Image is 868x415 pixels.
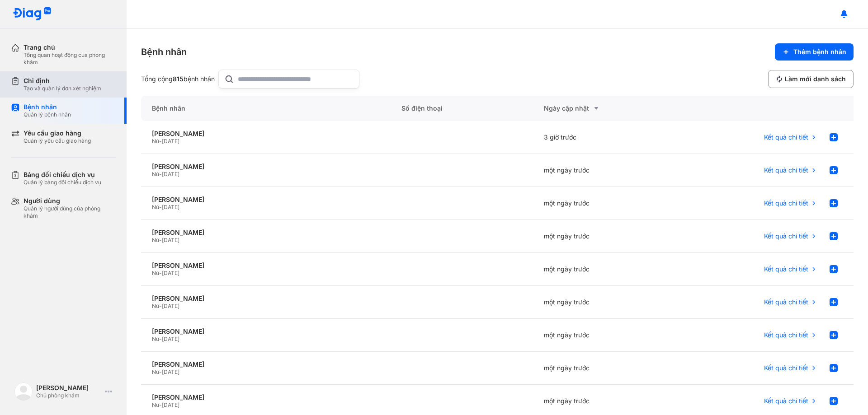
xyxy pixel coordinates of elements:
div: Người dùng [24,197,116,205]
span: Kết quả chi tiết [764,199,808,207]
span: Làm mới danh sách [785,75,846,83]
span: [DATE] [162,237,179,243]
div: [PERSON_NAME] [152,261,380,270]
span: Nữ [152,204,159,210]
span: Nữ [152,336,159,342]
div: một ngày trước [533,352,675,385]
span: [DATE] [162,336,179,342]
span: Kết quả chi tiết [764,133,808,141]
div: một ngày trước [533,187,675,220]
span: Nữ [152,138,159,145]
span: 815 [173,75,184,83]
div: Bệnh nhân [24,103,71,111]
div: Tổng quan hoạt động của phòng khám [24,51,116,66]
span: - [159,204,162,210]
span: [DATE] [162,171,179,177]
span: - [159,401,162,408]
div: Trang chủ [24,43,116,51]
div: một ngày trước [533,154,675,187]
div: Ngày cập nhật [544,103,665,114]
div: [PERSON_NAME] [152,228,380,237]
div: [PERSON_NAME] [152,196,380,204]
div: Bệnh nhân [141,96,391,121]
span: Kết quả chi tiết [764,232,808,240]
div: Quản lý bệnh nhân [24,111,71,118]
div: [PERSON_NAME] [152,360,380,368]
div: Bệnh nhân [141,46,187,58]
span: [DATE] [162,368,179,375]
div: [PERSON_NAME] [152,130,380,138]
span: [DATE] [162,204,179,210]
img: logo [13,7,52,21]
span: Kết quả chi tiết [764,397,808,405]
div: [PERSON_NAME] [152,294,380,303]
div: Quản lý người dùng của phòng khám [24,205,116,219]
span: - [159,237,162,243]
span: Kết quả chi tiết [764,364,808,372]
div: [PERSON_NAME] [152,327,380,336]
div: một ngày trước [533,253,675,286]
div: [PERSON_NAME] [152,163,380,171]
span: Kết quả chi tiết [764,265,808,273]
span: Nữ [152,368,159,375]
span: - [159,270,162,276]
span: Nữ [152,303,159,309]
span: [DATE] [162,303,179,309]
img: logo [14,382,33,401]
div: Bảng đối chiếu dịch vụ [24,171,101,179]
span: Kết quả chi tiết [764,298,808,306]
div: Tổng cộng bệnh nhân [141,75,215,83]
div: [PERSON_NAME] [152,393,380,401]
span: - [159,368,162,375]
span: Nữ [152,270,159,276]
span: Nữ [152,171,159,177]
div: Chủ phòng khám [36,392,101,399]
button: Thêm bệnh nhân [775,43,854,61]
span: [DATE] [162,138,179,145]
span: - [159,336,162,342]
div: Tạo và quản lý đơn xét nghiệm [24,85,101,92]
span: Nữ [152,237,159,243]
span: Kết quả chi tiết [764,166,808,174]
span: [DATE] [162,401,179,408]
span: - [159,171,162,177]
div: [PERSON_NAME] [36,384,101,392]
span: Kết quả chi tiết [764,331,808,339]
div: Chỉ định [24,77,101,85]
button: Làm mới danh sách [768,70,854,88]
div: Yêu cầu giao hàng [24,129,91,137]
div: Quản lý bảng đối chiếu dịch vụ [24,179,101,186]
div: Số điện thoại [391,96,533,121]
span: [DATE] [162,270,179,276]
div: một ngày trước [533,220,675,253]
span: - [159,303,162,309]
div: một ngày trước [533,286,675,319]
span: Thêm bệnh nhân [793,48,846,56]
span: - [159,138,162,145]
div: 3 giờ trước [533,121,675,154]
div: một ngày trước [533,319,675,352]
span: Nữ [152,401,159,408]
div: Quản lý yêu cầu giao hàng [24,137,91,145]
